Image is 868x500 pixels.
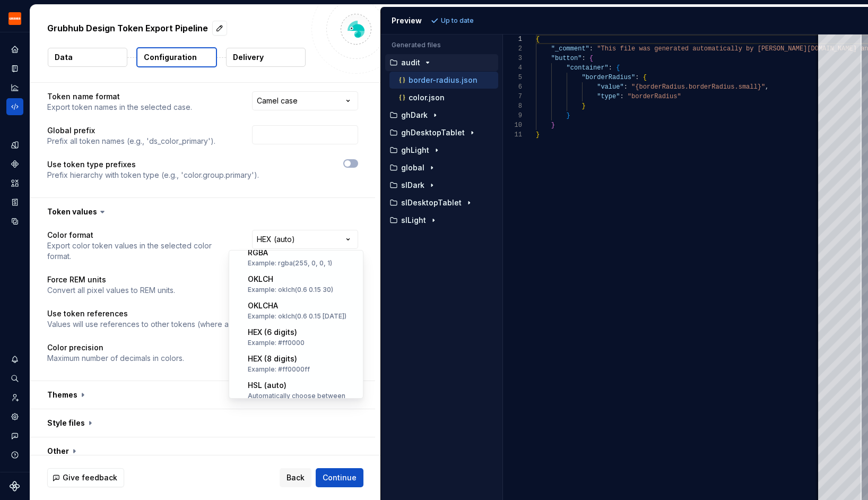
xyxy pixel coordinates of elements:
[248,392,357,409] div: Automatically choose between hsl() and [PERSON_NAME]()
[248,339,305,347] div: Example: #ff0000
[248,381,287,390] span: HSL (auto)
[248,365,310,374] div: Example: #ff0000ff
[248,354,297,363] span: HEX (8 digits)
[248,301,278,310] span: OKLCHA
[248,327,297,337] span: HEX (6 digits)
[248,312,346,321] div: Example: oklch(0.6 0.15 [DATE])
[248,248,268,257] span: RGBA
[248,286,333,294] div: Example: oklch(0.6 0.15 30)
[248,274,273,283] span: OKLCH
[248,259,332,268] div: Example: rgba(255, 0, 0, 1)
